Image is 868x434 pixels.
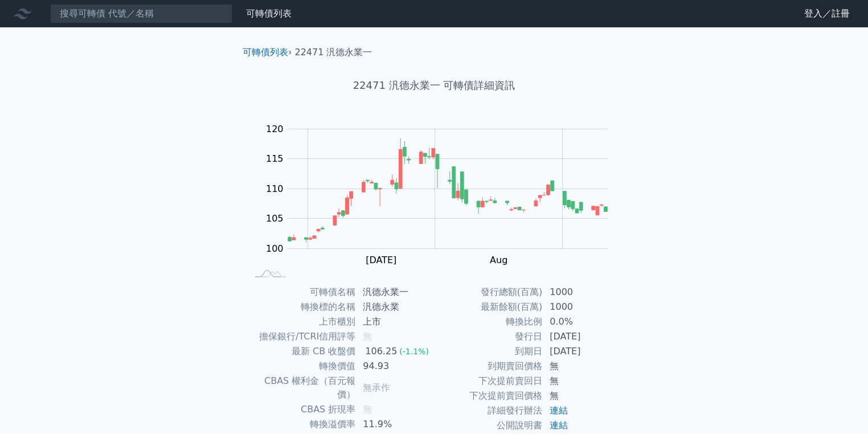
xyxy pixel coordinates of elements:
[234,77,634,93] h1: 22471 汎德永業一 可轉債詳細資訊
[247,300,356,314] td: 轉換標的名稱
[260,124,625,265] g: Chart
[550,420,568,431] a: 連結
[356,359,434,374] td: 94.93
[356,300,434,314] td: 汎德永業
[434,374,543,388] td: 下次提前賣回日
[366,255,396,265] tspan: [DATE]
[490,255,507,265] tspan: Aug
[247,374,356,402] td: CBAS 權利金（百元報價）
[434,329,543,344] td: 發行日
[247,402,356,417] td: CBAS 折現率
[246,8,292,19] a: 可轉債列表
[356,417,434,432] td: 11.9%
[434,314,543,329] td: 轉換比例
[247,329,356,344] td: 擔保銀行/TCRI信用評等
[266,153,284,164] tspan: 115
[266,243,284,254] tspan: 100
[543,374,621,388] td: 無
[247,285,356,300] td: 可轉債名稱
[247,344,356,359] td: 最新 CB 收盤價
[247,417,356,432] td: 轉換溢價率
[543,388,621,403] td: 無
[543,314,621,329] td: 0.0%
[266,213,284,224] tspan: 105
[356,285,434,300] td: 汎德永業一
[550,405,568,416] a: 連結
[434,388,543,403] td: 下次提前賣回價格
[50,4,232,23] input: 搜尋可轉債 代號／名稱
[543,344,621,359] td: [DATE]
[266,124,284,134] tspan: 120
[247,314,356,329] td: 上市櫃別
[399,347,429,356] span: (-1.1%)
[434,344,543,359] td: 到期日
[266,183,284,194] tspan: 110
[543,300,621,314] td: 1000
[363,404,372,415] span: 無
[434,403,543,418] td: 詳細發行辦法
[434,418,543,433] td: 公開說明書
[356,314,434,329] td: 上市
[247,359,356,374] td: 轉換價值
[295,46,372,59] li: 22471 汎德永業一
[434,359,543,374] td: 到期賣回價格
[434,285,543,300] td: 發行總額(百萬)
[243,46,292,59] li: ›
[543,329,621,344] td: [DATE]
[543,359,621,374] td: 無
[543,285,621,300] td: 1000
[363,382,390,393] span: 無承作
[363,331,372,342] span: 無
[795,5,859,23] a: 登入／註冊
[243,47,288,58] a: 可轉債列表
[434,300,543,314] td: 最新餘額(百萬)
[363,345,399,358] div: 106.25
